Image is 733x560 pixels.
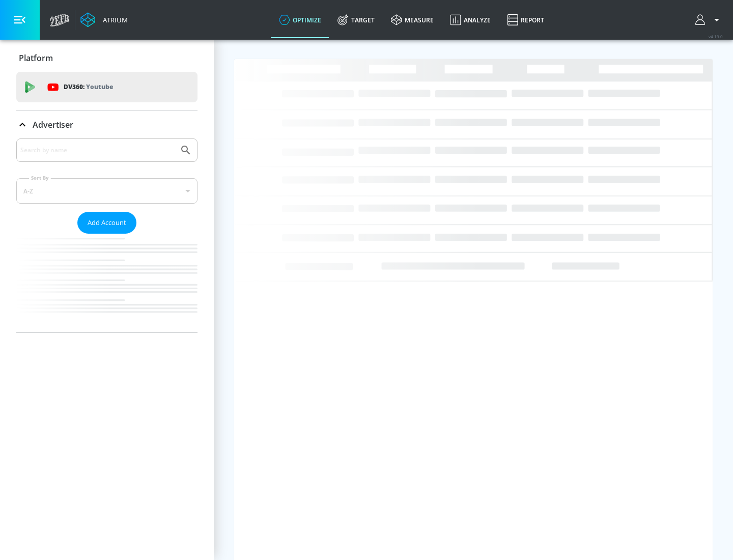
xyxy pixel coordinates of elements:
[20,144,175,157] input: Search by name
[383,2,442,38] a: measure
[16,72,198,102] div: DV360: Youtube
[709,34,723,39] span: v 4.19.0
[77,212,136,234] button: Add Account
[16,138,198,332] div: Advertiser
[29,175,51,181] label: Sort By
[80,12,128,27] a: Atrium
[16,234,198,332] nav: list of Advertiser
[271,2,329,38] a: optimize
[16,110,198,139] div: Advertiser
[442,2,499,38] a: Analyze
[64,81,113,93] p: DV360:
[19,52,53,64] p: Platform
[33,119,73,130] p: Advertiser
[329,2,383,38] a: Target
[86,81,113,92] p: Youtube
[88,217,126,229] span: Add Account
[99,15,128,24] div: Atrium
[16,178,198,204] div: A-Z
[499,2,552,38] a: Report
[16,44,198,72] div: Platform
